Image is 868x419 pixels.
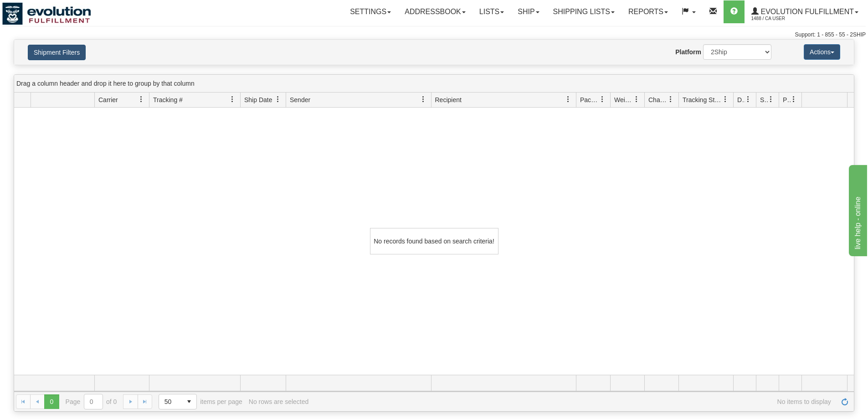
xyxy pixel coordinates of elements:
span: select [182,394,196,409]
a: Charge filter column settings [663,92,678,107]
span: Pickup Status [783,95,791,104]
span: Ship Date [244,95,272,104]
a: Sender filter column settings [416,92,431,107]
span: Recipient [435,95,462,104]
a: Evolution Fulfillment 1488 / CA User [745,0,865,23]
div: live help - online [7,5,84,16]
iframe: chat widget [847,163,867,256]
span: No items to display [315,398,831,405]
a: Pickup Status filter column settings [786,92,801,107]
a: Recipient filter column settings [560,92,576,107]
a: Ship [511,0,546,23]
span: Evolution Fulfillment [759,8,854,16]
span: Page sizes drop down [159,394,197,409]
a: Carrier filter column settings [134,92,149,107]
span: Delivery Status [737,95,745,104]
a: Packages filter column settings [595,92,610,107]
span: 50 [164,397,176,406]
img: logo1488.jpg [2,2,91,25]
div: Support: 1 - 855 - 55 - 2SHIP [2,31,866,39]
span: Weight [614,95,633,104]
span: Tracking Status [683,95,722,104]
div: No rows are selected [249,398,309,405]
span: 1488 / CA User [751,14,820,23]
a: Lists [473,0,511,23]
a: Weight filter column settings [629,92,644,107]
a: Refresh [837,394,852,409]
div: grid grouping header [14,75,854,93]
a: Ship Date filter column settings [270,92,286,107]
span: items per page [159,394,242,409]
a: Settings [343,0,398,23]
button: Shipment Filters [28,45,86,60]
span: Charge [648,95,668,104]
span: Shipment Issues [760,95,768,104]
a: Tracking # filter column settings [225,92,240,107]
span: Carrier [98,95,118,104]
div: No records found based on search criteria! [370,228,498,254]
span: Sender [290,95,310,104]
button: Actions [804,44,840,60]
label: Platform [675,47,701,57]
span: Page 0 [44,394,59,409]
a: Reports [621,0,675,23]
a: Delivery Status filter column settings [740,92,756,107]
a: Tracking Status filter column settings [718,92,733,107]
a: Shipment Issues filter column settings [763,92,779,107]
span: Packages [580,95,599,104]
a: Shipping lists [546,0,621,23]
a: Addressbook [398,0,473,23]
span: Tracking # [153,95,183,104]
span: Page of 0 [66,394,117,409]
